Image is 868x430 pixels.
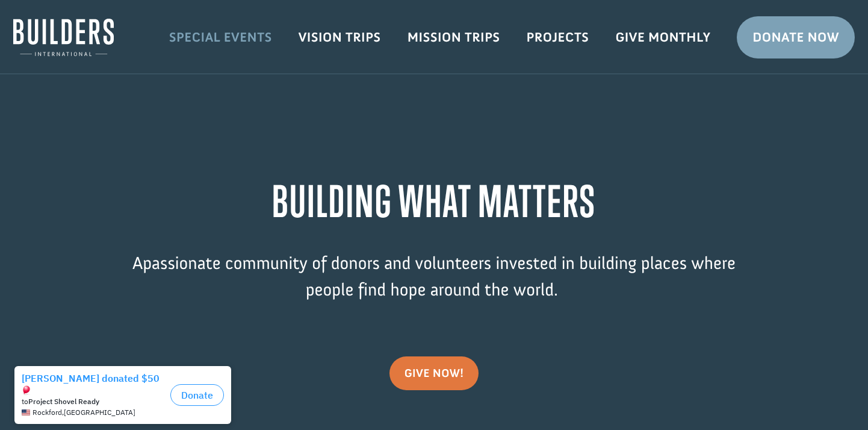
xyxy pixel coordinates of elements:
img: Builders International [13,19,114,56]
button: Donate [170,24,224,46]
span: Rockford , [GEOGRAPHIC_DATA] [33,48,135,57]
strong: Project Shovel Ready [28,37,99,46]
a: give now! [389,356,479,390]
img: US.png [22,48,30,57]
div: [PERSON_NAME] donated $50 [22,12,166,36]
h1: BUILDING WHAT MATTERS [109,176,759,232]
img: emoji balloon [22,25,31,35]
a: Mission Trips [394,20,513,55]
div: to [22,37,166,46]
a: Projects [513,20,603,55]
a: Give Monthly [602,20,724,55]
a: Special Events [156,20,285,55]
span: A [132,252,143,274]
a: Vision Trips [285,20,394,55]
p: passionate community of donors and volunteers invested in building places where people find hope ... [109,250,759,321]
a: Donate Now [737,16,855,58]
